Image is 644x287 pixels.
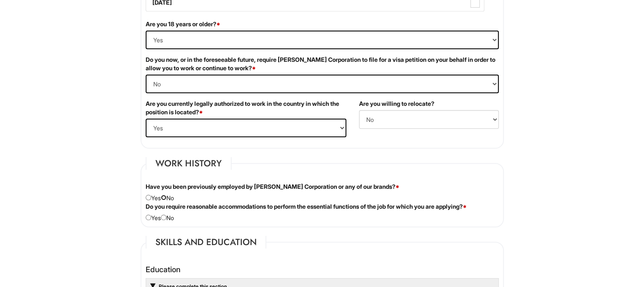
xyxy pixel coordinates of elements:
[146,119,346,137] select: (Yes / No)
[146,55,499,72] label: Do you now, or in the foreseeable future, require [PERSON_NAME] Corporation to file for a visa pe...
[359,99,434,108] label: Are you willing to relocate?
[146,236,266,248] legend: Skills and Education
[139,202,505,222] div: Yes No
[146,20,220,28] label: Are you 18 years or older?
[146,157,232,170] legend: Work History
[146,202,467,211] label: Do you require reasonable accommodations to perform the essential functions of the job for which ...
[146,30,499,49] select: (Yes / No)
[139,182,505,202] div: Yes No
[146,182,399,191] label: Have you been previously employed by [PERSON_NAME] Corporation or any of our brands?
[146,265,499,274] h4: Education
[146,99,346,116] label: Are you currently legally authorized to work in the country in which the position is located?
[359,110,499,129] select: (Yes / No)
[146,75,499,93] select: (Yes / No)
